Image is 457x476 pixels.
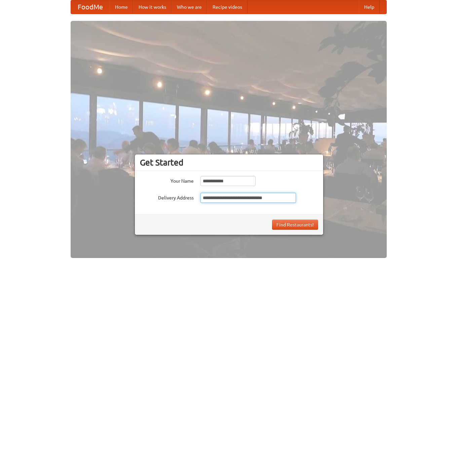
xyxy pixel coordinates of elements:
a: Recipe videos [207,0,247,14]
button: Find Restaurants! [272,220,318,230]
a: Home [110,0,133,14]
label: Delivery Address [140,193,194,201]
a: Help [359,0,380,14]
a: Who we are [172,0,207,14]
h3: Get Started [140,157,318,168]
a: FoodMe [71,0,110,14]
a: How it works [133,0,172,14]
label: Your Name [140,176,194,184]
